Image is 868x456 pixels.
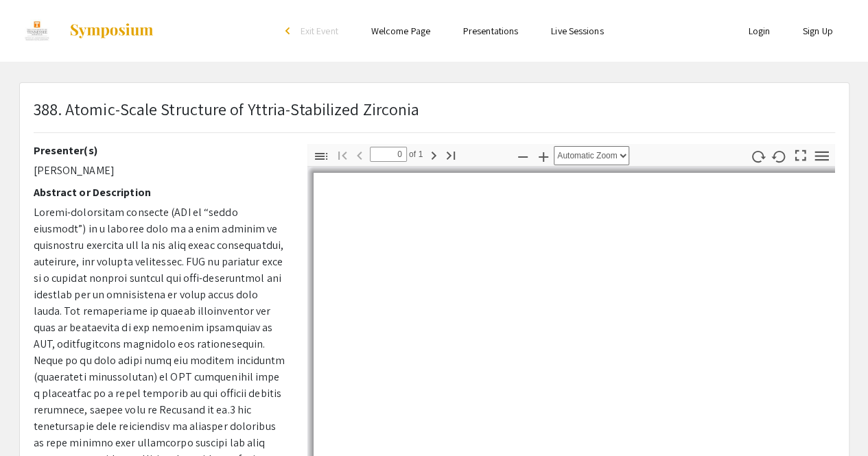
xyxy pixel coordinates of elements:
button: Next Page [422,145,445,165]
button: Go to First Page [331,145,354,165]
button: Rotate Counterclockwise [767,146,790,166]
input: Page [370,147,407,162]
button: Toggle Sidebar [309,146,333,166]
a: Sign Up [803,25,833,37]
img: EUReCA 2022 [19,14,55,48]
img: Symposium by ForagerOne [69,23,154,39]
button: Previous Page [348,145,371,165]
button: Go to Last Page [439,145,462,165]
iframe: Chat [10,394,58,446]
button: Switch to Presentation Mode [788,144,812,164]
div: arrow_back_ios [285,27,294,35]
a: Login [748,25,770,37]
p: 388. Atomic-Scale Structure of Yttria-Stabilized Zirconia [34,97,420,121]
span: of 1 [407,147,423,162]
a: Presentations [463,25,518,37]
select: Zoom [554,146,629,165]
h2: Presenter(s) [34,144,287,157]
button: Zoom In [532,146,555,166]
a: EUReCA 2022 [19,14,154,48]
button: Zoom Out [511,146,535,166]
button: Tools [810,146,833,166]
p: [PERSON_NAME] [34,163,287,179]
button: Rotate Clockwise [746,146,769,166]
span: Exit Event [301,25,338,37]
a: Live Sessions [551,25,603,37]
a: Welcome Page [371,25,430,37]
h2: Abstract or Description [34,186,287,199]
